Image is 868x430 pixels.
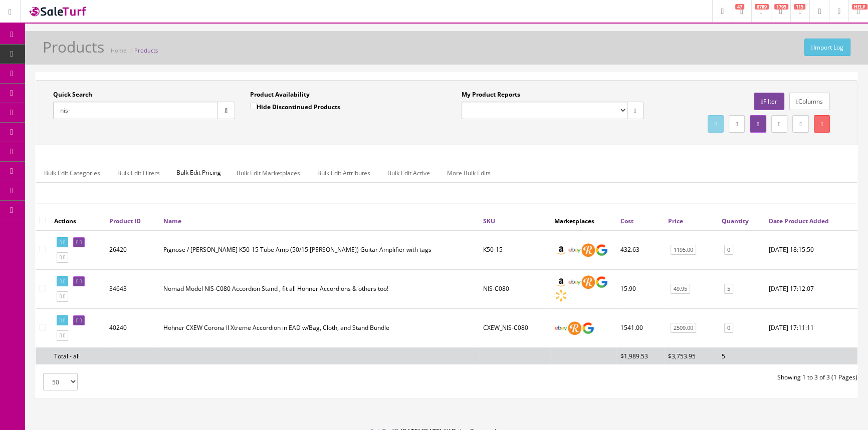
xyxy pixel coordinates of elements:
[43,39,104,55] h1: Products
[616,230,664,270] td: 432.63
[53,90,92,99] label: Quick Search
[616,347,664,364] td: $1,989.53
[568,321,581,335] img: reverb
[724,245,733,255] a: 0
[250,90,310,99] label: Product Availability
[163,217,181,225] a: Name
[804,39,850,56] a: Import Log
[595,275,608,289] img: google_shopping
[111,47,126,54] a: Home
[109,217,141,225] a: Product ID
[671,284,690,294] a: 49.95
[479,269,550,308] td: NIS-C080
[105,308,159,347] td: 40240
[554,275,568,289] img: amazon
[789,93,830,110] a: Columns
[169,163,229,182] span: Bulk Edit Pricing
[595,243,608,257] img: google_shopping
[581,243,595,257] img: reverb
[735,4,744,10] span: 47
[774,4,788,10] span: 1795
[479,230,550,270] td: K50-15
[581,275,595,289] img: reverb
[620,217,633,225] a: Cost
[134,47,158,54] a: Products
[668,217,683,225] a: Price
[765,230,857,270] td: 2021-03-13 18:15:50
[309,163,378,183] a: Bulk Edit Attributes
[550,212,616,230] th: Marketplaces
[105,230,159,270] td: 26420
[554,243,568,257] img: amazon
[479,308,550,347] td: CXEW_NIS-C080
[554,289,568,302] img: walmart
[765,308,857,347] td: 2024-10-16 17:11:11
[159,308,479,347] td: Hohner CXEW Corona II Xtreme Accordion in EAD w/Bag, Cloth, and Stand Bundle
[109,163,168,183] a: Bulk Edit Filters
[379,163,438,183] a: Bulk Edit Active
[722,217,749,225] a: Quantity
[250,102,340,112] label: Hide Discontinued Products
[755,4,769,10] span: 6789
[724,284,733,294] a: 5
[852,4,867,10] span: HELP
[229,163,308,183] a: Bulk Edit Marketplaces
[616,269,664,308] td: 15.90
[581,321,595,335] img: google_shopping
[769,217,829,225] a: Date Product Added
[671,323,696,333] a: 2509.00
[50,347,105,364] td: Total - all
[671,245,696,255] a: 1195.00
[554,321,568,335] img: ebay
[794,4,805,10] span: 115
[568,275,581,289] img: ebay
[462,90,520,99] label: My Product Reports
[664,347,718,364] td: $3,753.95
[718,347,765,364] td: 5
[50,212,105,230] th: Actions
[765,269,857,308] td: 2023-06-21 17:12:07
[568,243,581,257] img: ebay
[447,373,865,382] div: Showing 1 to 3 of 3 (1 Pages)
[439,163,499,183] a: More Bulk Edits
[483,217,495,225] a: SKU
[36,163,108,183] a: Bulk Edit Categories
[250,103,257,109] input: Hide Discontinued Products
[616,308,664,347] td: 1541.00
[28,5,88,18] img: SaleTurf
[754,93,784,110] a: Filter
[724,323,733,333] a: 0
[53,102,218,119] input: Search
[159,269,479,308] td: Nomad Model NIS-C080 Accordion Stand , fit all Hohner Accordions & others too!
[159,230,479,270] td: Pignose / Dennis-Kager K50-15 Tube Amp (50/15 Watts) Guitar Amplifier with tags
[105,269,159,308] td: 34643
